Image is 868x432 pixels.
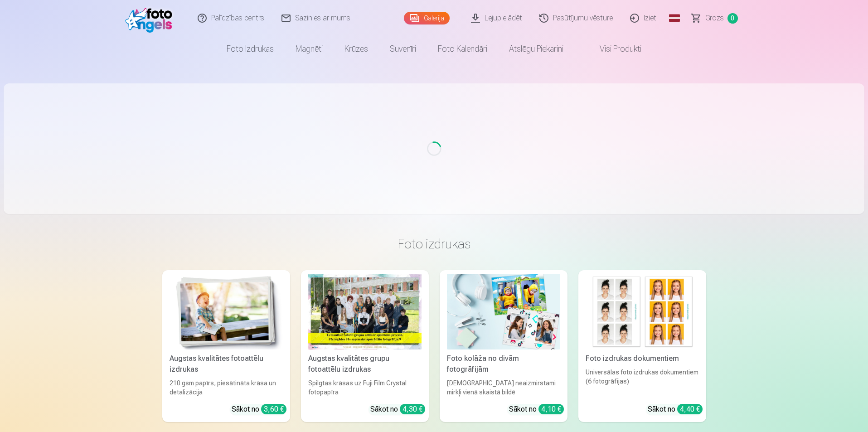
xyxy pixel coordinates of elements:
img: /fa1 [125,4,177,33]
div: Sākot no [509,404,564,415]
div: 4,40 € [677,404,703,414]
div: Foto izdrukas dokumentiem [582,353,703,364]
div: 3,60 € [261,404,286,414]
div: Spilgtas krāsas uz Fuji Film Crystal fotopapīra [305,379,425,397]
div: Sākot no [232,404,286,415]
a: Foto kalendāri [427,36,498,62]
a: Foto izdrukas [216,36,285,62]
a: Magnēti [285,36,334,62]
img: Foto izdrukas dokumentiem [586,274,699,349]
div: Foto kolāža no divām fotogrāfijām [443,353,564,375]
a: Augstas kvalitātes grupu fotoattēlu izdrukasSpilgtas krāsas uz Fuji Film Crystal fotopapīraSākot ... [301,270,429,422]
div: 4,30 € [400,404,425,414]
img: Foto kolāža no divām fotogrāfijām [447,274,560,349]
div: Augstas kvalitātes fotoattēlu izdrukas [166,353,286,375]
a: Suvenīri [379,36,427,62]
a: Foto izdrukas dokumentiemFoto izdrukas dokumentiemUniversālas foto izdrukas dokumentiem (6 fotogr... [578,270,706,422]
h3: Foto izdrukas [170,236,699,252]
a: Galerija [404,12,450,24]
div: 4,10 € [538,404,564,414]
div: Sākot no [370,404,425,415]
div: Sākot no [648,404,703,415]
a: Visi produkti [574,36,652,62]
div: Augstas kvalitātes grupu fotoattēlu izdrukas [305,353,425,375]
a: Foto kolāža no divām fotogrāfijāmFoto kolāža no divām fotogrāfijām[DEMOGRAPHIC_DATA] neaizmirstam... [440,270,567,422]
a: Augstas kvalitātes fotoattēlu izdrukasAugstas kvalitātes fotoattēlu izdrukas210 gsm papīrs, piesā... [162,270,290,422]
a: Atslēgu piekariņi [498,36,574,62]
span: 0 [727,13,738,24]
img: Augstas kvalitātes fotoattēlu izdrukas [170,274,283,349]
div: Universālas foto izdrukas dokumentiem (6 fotogrāfijas) [582,368,703,397]
div: 210 gsm papīrs, piesātināta krāsa un detalizācija [166,379,286,397]
span: Grozs [705,13,724,24]
a: Krūzes [334,36,379,62]
div: [DEMOGRAPHIC_DATA] neaizmirstami mirkļi vienā skaistā bildē [443,379,564,397]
